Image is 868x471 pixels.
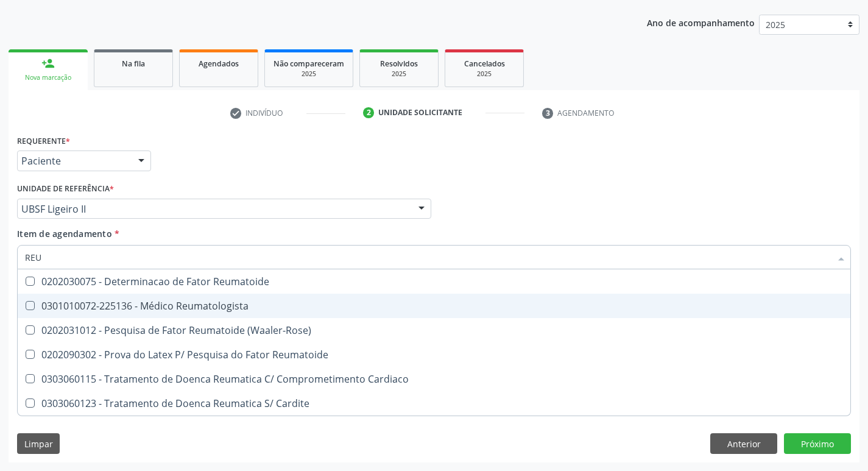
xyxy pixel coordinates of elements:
button: Próximo [784,433,851,454]
div: 0202090302 - Prova do Latex P/ Pesquisa do Fator Reumatoide [25,350,843,359]
span: Item de agendamento [17,228,112,239]
span: UBSF Ligeiro II [21,203,406,215]
div: Unidade solicitante [378,107,462,118]
span: Na fila [122,58,145,69]
p: Ano de acompanhamento [647,15,755,30]
div: 0301010072-225136 - Médico Reumatologista [25,301,843,311]
input: Buscar por procedimentos [25,245,831,269]
div: 2025 [369,69,429,79]
div: 0303060115 - Tratamento de Doenca Reumatica C/ Comprometimento Cardiaco [25,374,843,384]
div: Nova marcação [17,73,79,82]
span: Paciente [21,155,126,167]
div: person_add [41,57,55,70]
label: Requerente [17,132,70,151]
button: Anterior [710,433,777,454]
span: Agendados [199,58,239,69]
div: 2025 [454,69,515,79]
div: 0202030075 - Determinacao de Fator Reumatoide [25,277,843,286]
div: 0303060123 - Tratamento de Doenca Reumatica S/ Cardite [25,398,843,408]
span: Não compareceram [273,58,344,69]
label: Unidade de referência [17,180,114,199]
div: 0202031012 - Pesquisa de Fator Reumatoide (Waaler-Rose) [25,325,843,335]
span: Resolvidos [380,58,418,69]
div: 2025 [273,69,344,79]
span: Cancelados [464,58,505,69]
div: 2 [363,107,374,118]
